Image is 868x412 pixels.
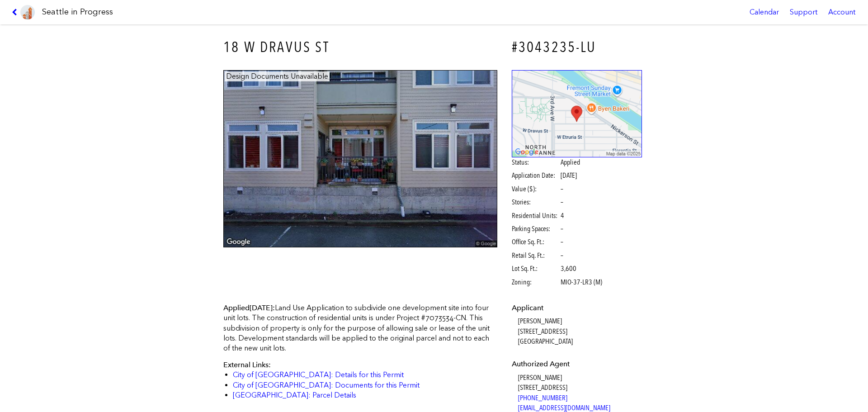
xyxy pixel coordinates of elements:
[512,211,559,221] span: Residential Units:
[561,197,563,207] span: –
[561,251,563,260] span: –
[561,211,564,221] span: 4
[561,264,576,274] span: 3,600
[225,71,330,81] figcaption: Design Documents Unavailable
[223,303,275,312] span: Applied :
[233,370,404,379] a: City of [GEOGRAPHIC_DATA]: Details for this Permit
[561,224,563,234] span: –
[512,237,559,247] span: Office Sq. Ft.:
[561,277,602,287] span: MIO-37-LR3 (M)
[512,170,559,180] span: Application Date:
[512,264,559,274] span: Lot Sq. Ft.:
[512,303,642,313] dt: Applicant
[561,157,580,167] span: Applied
[512,157,559,167] span: Status:
[561,184,563,194] span: –
[512,70,642,157] img: staticmap
[233,381,420,389] a: City of [GEOGRAPHIC_DATA]: Documents for this Permit
[512,277,559,287] span: Zoning:
[223,70,497,248] img: 18_W_DRAVUS_ST_SEATTLE.jpg
[518,403,610,412] a: [EMAIL_ADDRESS][DOMAIN_NAME]
[561,237,563,247] span: –
[512,224,559,234] span: Parking Spaces:
[233,391,356,399] a: [GEOGRAPHIC_DATA]: Parcel Details
[518,393,567,402] a: [PHONE_NUMBER]
[250,303,273,312] span: [DATE]
[223,303,497,354] p: Land Use Application to subdivide one development site into four unit lots. The construction of r...
[42,6,113,18] h1: Seattle in Progress
[512,251,559,260] span: Retail Sq. Ft.:
[518,316,642,346] dd: [PERSON_NAME] [STREET_ADDRESS] [GEOGRAPHIC_DATA]
[512,37,642,57] h4: #3043235-LU
[512,197,559,207] span: Stories:
[512,359,642,369] dt: Authorized Agent
[223,37,497,57] h3: 18 W DRAVUS ST
[20,5,35,19] img: favicon-96x96.png
[223,360,271,369] span: External Links:
[512,184,559,194] span: Value ($):
[561,171,577,180] span: [DATE]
